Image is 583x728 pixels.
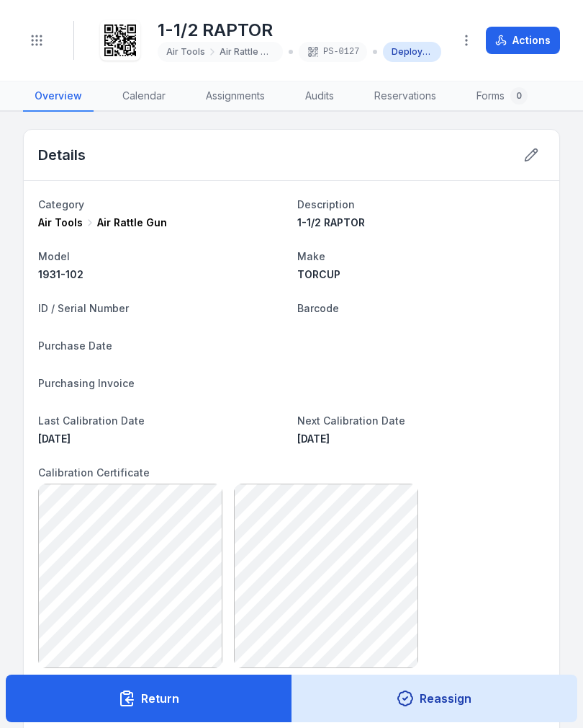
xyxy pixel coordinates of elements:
[465,81,539,112] a: Forms0
[297,432,330,445] span: [DATE]
[23,81,94,112] a: Overview
[299,42,367,62] div: PS-0127
[38,339,112,352] span: Purchase Date
[383,42,441,62] div: Deployed
[38,302,129,314] span: ID / Serial Number
[510,87,528,105] div: 0
[97,216,167,230] span: Air Rattle Gun
[297,432,330,445] time: 2/10/2025, 12:00:00 am
[291,675,578,722] button: Reassign
[38,466,150,479] span: Calibration Certificate
[158,19,441,42] h1: 1-1/2 RAPTOR
[38,198,84,210] span: Category
[6,675,292,722] button: Return
[297,302,339,314] span: Barcode
[38,414,145,427] span: Last Calibration Date
[297,198,355,210] span: Description
[111,81,177,112] a: Calendar
[38,432,71,445] span: [DATE]
[38,250,70,262] span: Model
[166,46,205,58] span: Air Tools
[194,81,276,112] a: Assignments
[38,432,71,445] time: 2/4/2025, 12:00:00 am
[363,81,448,112] a: Reservations
[294,81,345,112] a: Audits
[297,216,365,228] span: 1-1/2 RAPTOR
[38,268,83,280] span: 1931-102
[220,46,274,58] span: Air Rattle Gun
[38,377,135,389] span: Purchasing Invoice
[38,216,83,230] span: Air Tools
[23,27,50,54] button: Toggle navigation
[297,414,405,427] span: Next Calibration Date
[38,145,86,165] h2: Details
[486,27,560,54] button: Actions
[297,268,340,280] span: TORCUP
[297,250,325,262] span: Make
